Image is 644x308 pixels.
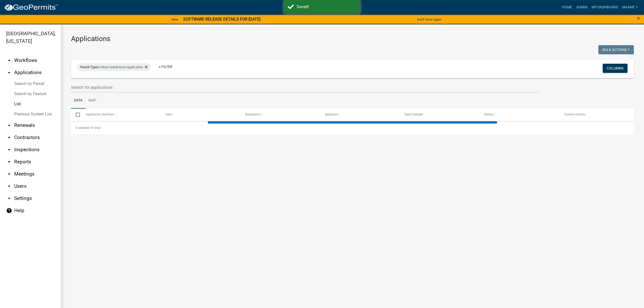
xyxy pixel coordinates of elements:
i: arrow_drop_down [6,122,12,128]
datatable-header-cell: Type [160,109,240,121]
a: Admin [574,3,589,12]
span: Applicant [325,113,338,116]
a: Maame [620,3,640,12]
span: × [637,15,640,22]
datatable-header-cell: Date Created [400,109,479,121]
button: Columns [603,64,628,73]
datatable-header-cell: Current Activity [559,109,639,121]
a: + Filter [155,62,176,71]
i: arrow_drop_up [6,70,12,76]
i: arrow_drop_down [6,195,12,201]
i: arrow_drop_down [6,159,12,165]
i: arrow_drop_down [6,147,12,153]
datatable-header-cell: Status [479,109,559,121]
i: arrow_drop_down [6,57,12,63]
a: Data [71,93,85,109]
span: Application Number [86,113,113,116]
div: is Minor Subdivision Application [77,63,151,71]
a: Map [85,93,99,109]
span: Current Activity [564,113,585,116]
span: Description [245,113,261,116]
h3: Applications [71,35,634,43]
span: Date Created [405,113,422,116]
i: arrow_drop_down [6,171,12,177]
datatable-header-cell: Description [240,109,320,121]
i: arrow_drop_down [6,183,12,189]
a: View [169,15,180,24]
a: Home [560,3,574,12]
div: Saved! [297,4,356,10]
span: Status [484,113,493,116]
button: Close [637,15,640,21]
button: Don't show again [415,15,443,24]
i: arrow_drop_down [6,134,12,141]
datatable-header-cell: Applicant [320,109,400,121]
input: Search for applications [71,82,539,93]
datatable-header-cell: Select [71,109,81,121]
strong: SOFTWARE RELEASE DETAILS FOR [DATE] [183,17,260,22]
span: 0 selected / [76,126,92,130]
span: Type [165,113,172,116]
div: 0 total [71,122,634,134]
datatable-header-cell: Application Number [81,109,160,121]
a: My Dashboard [589,3,620,12]
button: Bulk Actions [598,45,634,54]
span: Permit Type [80,65,97,69]
i: help [6,208,12,214]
